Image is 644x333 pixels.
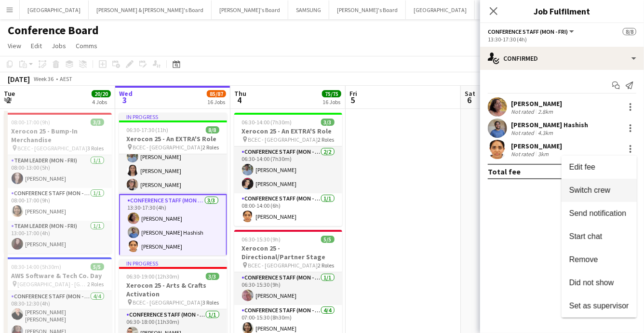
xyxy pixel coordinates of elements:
[569,255,598,264] span: Remove
[562,271,637,294] button: Did not show
[569,302,629,310] span: Set as supervisor
[569,186,610,194] span: Switch crew
[562,225,637,248] button: Start chat
[569,279,614,287] span: Did not show
[562,248,637,271] button: Remove
[569,163,595,171] span: Edit fee
[562,179,637,202] button: Switch crew
[562,294,637,318] button: Set as supervisor
[562,202,637,225] button: Send notification
[569,209,626,217] span: Send notification
[569,232,602,240] span: Start chat
[562,156,637,179] button: Edit fee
